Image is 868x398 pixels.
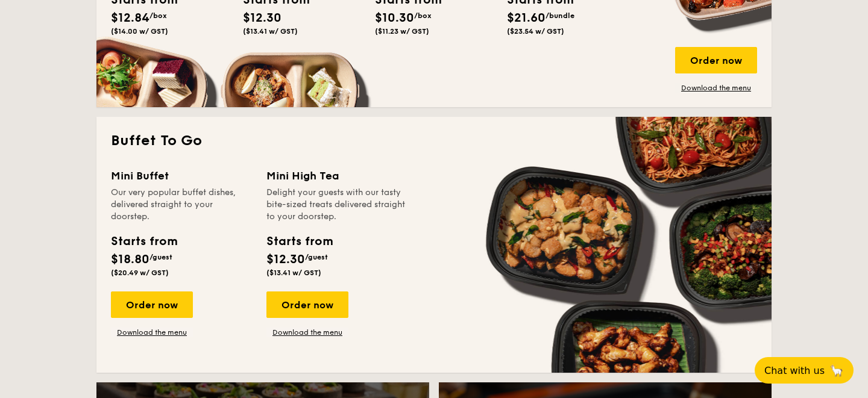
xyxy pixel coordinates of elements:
span: ($13.41 w/ GST) [243,27,298,36]
span: ($11.23 w/ GST) [375,27,429,36]
div: Our very popular buffet dishes, delivered straight to your doorstep. [111,187,252,223]
span: $12.84 [111,11,149,25]
div: Starts from [111,232,177,250]
span: ($23.54 w/ GST) [507,27,564,36]
span: $18.80 [111,252,149,267]
div: Order now [266,291,348,318]
span: ($13.41 w/ GST) [266,269,321,277]
span: $12.30 [266,252,305,267]
div: Mini Buffet [111,167,252,184]
a: Download the menu [111,328,193,337]
div: Mini High Tea [266,167,407,184]
span: ($14.00 w/ GST) [111,27,168,36]
div: Delight your guests with our tasty bite-sized treats delivered straight to your doorstep. [266,187,407,223]
div: Order now [675,47,757,73]
span: Chat with us [764,365,825,376]
a: Download the menu [266,328,348,337]
span: /bundle [546,11,574,20]
span: /box [149,11,167,20]
div: Order now [111,291,193,318]
span: ($20.49 w/ GST) [111,269,169,277]
div: Starts from [266,232,332,250]
span: 🦙 [829,364,844,378]
span: /guest [149,253,172,261]
span: /guest [305,253,328,261]
button: Chat with us🦙 [755,357,854,384]
a: Download the menu [675,83,757,93]
span: $10.30 [375,11,414,25]
span: /box [414,11,432,20]
h2: Buffet To Go [111,131,757,151]
span: $12.30 [243,11,281,25]
span: $21.60 [507,11,546,25]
